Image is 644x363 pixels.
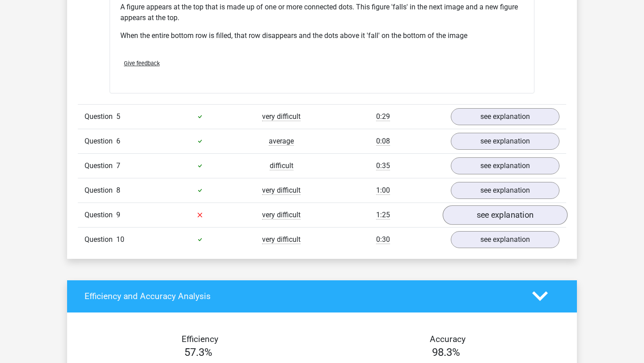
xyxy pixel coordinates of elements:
[116,186,120,194] span: 8
[432,346,460,359] span: 98.3%
[376,235,390,244] span: 0:30
[451,108,559,125] a: see explanation
[443,205,568,225] a: see explanation
[262,235,301,244] span: very difficult
[85,111,116,122] span: Question
[120,30,524,41] p: When the entire bottom row is filled, that row disappears and the dots above it 'fall' on the bot...
[184,346,212,359] span: 57.3%
[85,160,116,171] span: Question
[85,185,116,196] span: Question
[116,137,120,145] span: 6
[262,112,301,121] span: very difficult
[116,112,120,121] span: 5
[376,211,390,219] span: 1:25
[85,210,116,220] span: Question
[376,186,390,195] span: 1:00
[85,334,315,344] h4: Efficiency
[451,182,559,199] a: see explanation
[376,137,390,146] span: 0:08
[332,334,563,344] h4: Accuracy
[116,235,124,244] span: 10
[270,161,293,170] span: difficult
[269,137,294,146] span: average
[85,136,116,147] span: Question
[116,211,120,219] span: 9
[116,161,120,170] span: 7
[85,234,116,245] span: Question
[262,211,301,219] span: very difficult
[120,2,524,23] p: A figure appears at the top that is made up of one or more connected dots. This figure 'falls' in...
[451,133,559,150] a: see explanation
[262,186,301,195] span: very difficult
[451,231,559,248] a: see explanation
[85,291,519,301] h4: Efficiency and Accuracy Analysis
[376,161,390,170] span: 0:35
[124,60,160,67] span: Give feedback
[376,112,390,121] span: 0:29
[451,157,559,174] a: see explanation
